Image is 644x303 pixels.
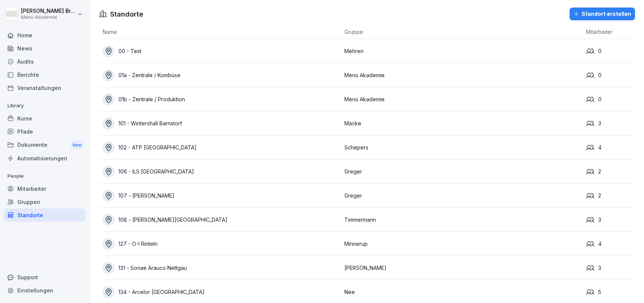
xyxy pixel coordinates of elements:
td: Minnerup [341,232,582,256]
div: Support [4,271,86,284]
h1: Standorte [110,9,143,19]
a: DokumenteNew [4,138,86,152]
th: Gruppe [341,25,582,39]
a: 131 - Sonae Arauco Nettgau [103,262,341,274]
th: Mitarbeiter [582,25,635,39]
a: 01a - Zentrale / Kombüse [103,69,341,81]
td: Menü Akademie [341,63,582,87]
p: Library [4,100,86,112]
div: Dokumente [4,138,86,152]
div: 2 [586,192,635,200]
a: Kurse [4,112,86,125]
a: Audits [4,55,86,68]
div: 5 [586,288,635,296]
td: Macke [341,111,582,136]
td: Mehren [341,39,582,63]
div: 4 [586,143,635,152]
a: News [4,42,86,55]
a: Berichte [4,68,86,81]
div: 3 [586,264,635,272]
a: 00 - Test [103,45,341,57]
div: 3 [586,119,635,128]
td: Schepers [341,136,582,160]
p: People [4,170,86,182]
th: Name [99,25,341,39]
div: 3 [586,216,635,224]
button: Standort erstellen [570,8,635,20]
a: 102 - ATP [GEOGRAPHIC_DATA] [103,142,341,154]
p: Menü Akademie [21,15,76,20]
a: Mitarbeiter [4,182,86,195]
a: 127 - O-I Rinteln [103,238,341,250]
div: 2 [586,167,635,176]
td: Menü Akademie [341,87,582,111]
a: Standorte [4,209,86,222]
div: 0 [586,95,635,104]
a: Einstellungen [4,284,86,297]
div: 0 [586,71,635,79]
td: Greger [341,184,582,208]
div: New [71,141,83,149]
td: [PERSON_NAME] [341,256,582,280]
a: 107 - [PERSON_NAME] [103,190,341,202]
a: 01b - Zentrale / Produktion [103,93,341,105]
a: 134 - Arcelor [GEOGRAPHIC_DATA] [103,286,341,298]
td: Timmermann [341,208,582,232]
a: Gruppen [4,195,86,209]
div: 0 [586,47,635,55]
div: 4 [586,240,635,248]
a: 101 - Wintershall Barnstorf [103,117,341,129]
a: 106 - ILS [GEOGRAPHIC_DATA] [103,166,341,178]
a: Home [4,29,86,42]
a: 108 - [PERSON_NAME][GEOGRAPHIC_DATA] [103,214,341,226]
p: [PERSON_NAME] Bruns [21,8,76,14]
a: Veranstaltungen [4,81,86,94]
div: Standort erstellen [573,10,631,18]
a: Pfade [4,125,86,138]
td: Greger [341,160,582,184]
a: Automatisierungen [4,152,86,165]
